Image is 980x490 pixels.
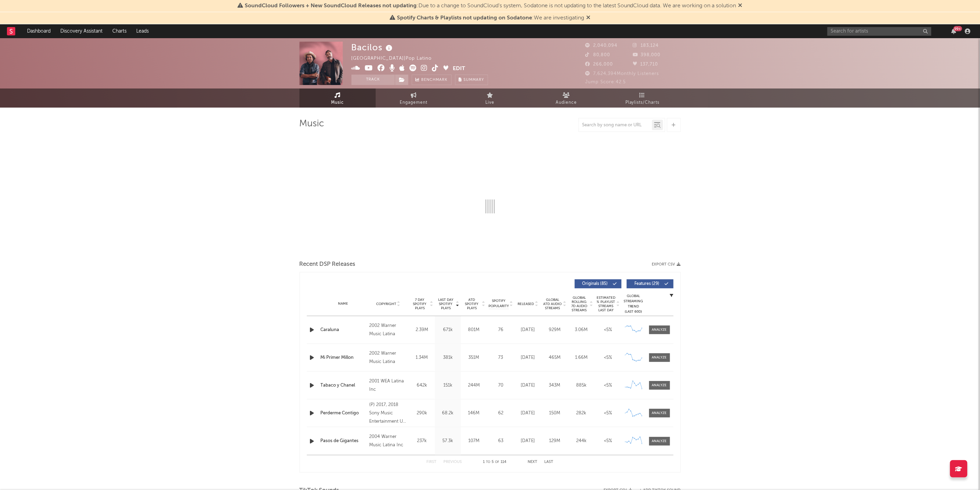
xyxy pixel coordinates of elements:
[437,382,459,389] div: 151k
[575,279,622,288] button: Originals(85)
[55,24,107,38] a: Discovery Assistant
[579,122,652,128] input: Search by song name or URL
[245,3,736,9] span: : Due to a change to SoundCloud's system, Sodatone is not updating to the latest SoundCloud data....
[352,42,394,53] div: Bacilos
[633,62,658,67] span: 137,710
[517,410,540,417] div: [DATE]
[131,24,154,38] a: Leads
[545,460,554,464] button: Last
[570,438,593,445] div: 244k
[422,76,448,84] span: Benchmark
[517,382,540,389] div: [DATE]
[476,458,514,466] div: 1 5 114
[489,410,513,417] div: 62
[321,410,366,417] a: Perderme Contigo
[245,3,417,9] span: SoundCloud Followers + New SoundCloud Releases not updating
[352,54,440,63] div: [GEOGRAPHIC_DATA] | Pop Latino
[586,80,626,84] span: Jump Score: 42.5
[738,3,743,9] span: Dismiss
[411,410,433,417] div: 290k
[528,460,538,464] button: Next
[543,382,566,389] div: 343M
[517,327,540,333] div: [DATE]
[352,75,395,85] button: Track
[463,354,485,361] div: 351M
[517,354,540,361] div: [DATE]
[369,433,407,449] div: 2004 Warner Music Latina Inc
[597,410,620,417] div: <5%
[411,327,433,333] div: 2.39M
[586,71,659,76] span: 7,624,394 Monthly Listeners
[376,88,452,108] a: Engagement
[495,461,500,464] span: of
[579,282,611,286] span: Originals ( 85 )
[321,301,366,306] div: Name
[486,99,495,107] span: Live
[586,53,610,57] span: 80,800
[586,43,618,48] span: 2,040,094
[463,382,485,389] div: 244M
[570,327,593,333] div: 3.06M
[455,75,488,85] button: Summary
[321,382,366,389] a: Tabaco y Chanel
[412,75,452,85] a: Benchmark
[437,438,459,445] div: 57.3k
[489,327,513,333] div: 76
[463,327,485,333] div: 801M
[488,298,509,309] span: Spotify Popularity
[543,298,562,310] span: Global ATD Audio Streams
[369,349,407,366] div: 2002 Warner Music Latina
[633,53,661,57] span: 398,000
[543,327,566,333] div: 929M
[570,296,589,312] span: Global Rolling 7D Audio Streams
[463,438,485,445] div: 107M
[597,327,620,333] div: <5%
[411,298,429,310] span: 7 Day Spotify Plays
[22,24,55,38] a: Dashboard
[627,279,674,288] button: Features(29)
[597,438,620,445] div: <5%
[952,28,956,34] button: 99+
[463,410,485,417] div: 146M
[453,65,466,73] button: Edit
[633,43,659,48] span: 183,124
[369,401,407,426] div: (P) 2017, 2018 Sony Music Entertainment US Latin LLC
[543,438,566,445] div: 129M
[489,382,513,389] div: 70
[411,382,433,389] div: 642k
[827,27,931,36] input: Search for artists
[321,327,366,333] a: Caraluna
[543,354,566,361] div: 465M
[397,15,584,21] span: : We are investigating
[321,354,366,361] div: Mi Primer Millon
[331,99,344,107] span: Music
[437,298,455,310] span: Last Day Spotify Plays
[597,382,620,389] div: <5%
[444,460,462,464] button: Previous
[452,88,528,108] a: Live
[518,302,534,306] span: Released
[107,24,131,38] a: Charts
[625,99,660,107] span: Playlists/Charts
[489,438,513,445] div: 63
[369,377,407,394] div: 2001 WEA Latina Inc
[321,438,366,445] a: Pasos de Gigantes
[597,296,616,312] span: Estimated % Playlist Streams Last Day
[652,262,681,267] button: Export CSV
[605,88,681,108] a: Playlists/Charts
[463,298,481,310] span: ATD Spotify Plays
[411,354,433,361] div: 1.34M
[517,438,540,445] div: [DATE]
[586,15,590,21] span: Dismiss
[570,410,593,417] div: 282k
[300,260,356,269] span: Recent DSP Releases
[556,99,577,107] span: Audience
[954,26,962,31] div: 99 +
[397,15,532,21] span: Spotify Charts & Playlists not updating on Sodatone
[486,461,491,464] span: to
[623,294,644,314] div: Global Streaming Trend (Last 60D)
